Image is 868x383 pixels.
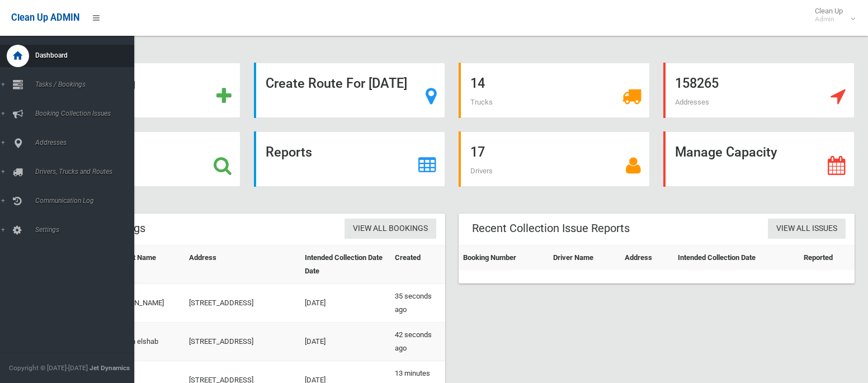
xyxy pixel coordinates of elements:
strong: Create Route For [DATE] [266,75,407,91]
td: 35 seconds ago [390,284,445,323]
th: Intended Collection Date [673,245,799,271]
a: View All Bookings [345,219,436,239]
td: [DATE] [300,323,390,361]
span: Clean Up ADMIN [11,12,79,23]
a: Search [49,131,240,187]
span: Trucks [470,98,493,106]
span: Tasks / Bookings [32,81,134,88]
a: 14 Trucks [459,63,650,118]
td: [STREET_ADDRESS] [185,323,300,361]
span: Dashboard [32,51,134,59]
strong: Manage Capacity [675,144,777,160]
a: Manage Capacity [663,131,855,187]
td: [DATE] [300,284,390,323]
span: Communication Log [32,197,134,205]
strong: Jet Dynamics [89,364,130,372]
header: Recent Collection Issue Reports [459,217,643,239]
a: View All Issues [768,219,846,239]
th: Contact Name [106,245,185,284]
td: [STREET_ADDRESS] [185,284,300,323]
span: Addresses [675,98,709,106]
th: Reported [799,245,855,271]
a: 158265 Addresses [663,63,855,118]
span: Settings [32,226,134,234]
span: Drivers [470,167,493,175]
strong: Reports [266,144,312,160]
th: Intended Collection Date Date [300,245,390,284]
span: Drivers, Trucks and Routes [32,168,134,176]
a: Create Route For [DATE] [254,63,445,118]
th: Address [185,245,300,284]
th: Booking Number [459,245,549,271]
th: Address [620,245,673,271]
th: Created [390,245,445,284]
span: Addresses [32,139,134,146]
strong: 14 [470,75,485,91]
small: Admin [815,15,843,23]
span: Booking Collection Issues [32,110,134,117]
span: Clean Up [809,7,854,23]
a: Add Booking [49,63,240,118]
td: [PERSON_NAME] [106,284,185,323]
a: 17 Drivers [459,131,650,187]
td: rekayah elshab [106,323,185,361]
a: Reports [254,131,445,187]
td: 42 seconds ago [390,323,445,361]
strong: 17 [470,144,485,160]
span: Copyright © [DATE]-[DATE] [9,364,88,372]
th: Driver Name [549,245,620,271]
strong: 158265 [675,75,719,91]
